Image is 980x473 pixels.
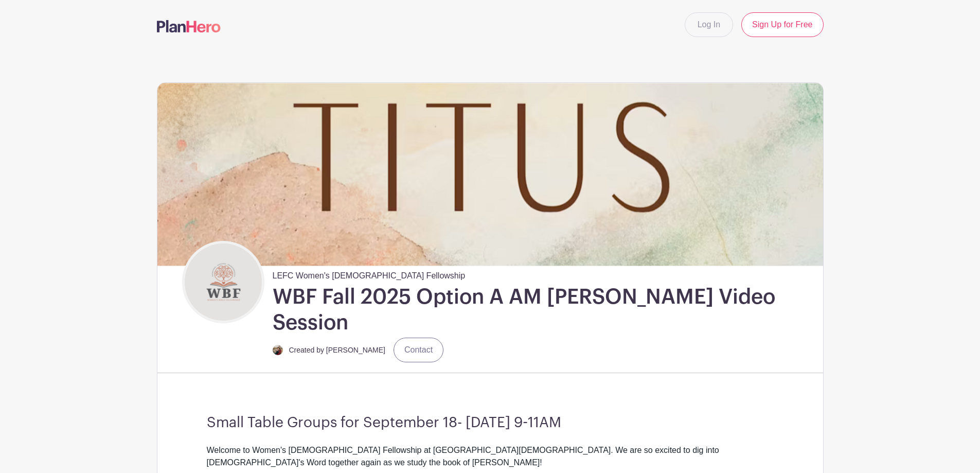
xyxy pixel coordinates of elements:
img: WBF%20LOGO.png [185,243,262,321]
small: Created by [PERSON_NAME] [289,346,386,354]
span: LEFC Women's [DEMOGRAPHIC_DATA] Fellowship [273,266,466,282]
a: Sign Up for Free [741,12,823,37]
img: Website%20-%20coming%20soon.png [157,83,823,266]
h1: WBF Fall 2025 Option A AM [PERSON_NAME] Video Session [273,284,819,336]
img: logo-507f7623f17ff9eddc593b1ce0a138ce2505c220e1c5a4e2b4648c50719b7d32.svg [157,20,221,32]
a: Contact [394,338,443,362]
h3: Small Table Groups for September 18- [DATE] 9-11AM [207,414,774,432]
img: 1FBAD658-73F6-4E4B-B59F-CB0C05CD4BD1.jpeg [273,345,283,355]
a: Log In [685,12,733,37]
